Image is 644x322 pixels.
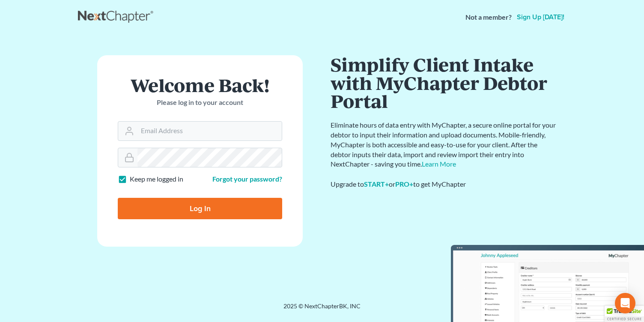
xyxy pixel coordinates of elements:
[118,198,282,219] input: Log In
[118,98,282,107] p: Please log in to your account
[515,14,566,21] a: Sign up [DATE]!
[137,122,282,140] input: Email Address
[605,306,644,322] div: TrustedSite Certified
[331,55,558,110] h1: Simplify Client Intake with MyChapter Debtor Portal
[78,302,566,317] div: 2025 © NextChapterBK, INC
[118,76,282,94] h1: Welcome Back!
[465,12,512,22] strong: Not a member?
[615,293,635,313] div: Open Intercom Messenger
[422,160,456,168] a: Learn More
[331,179,558,189] div: Upgrade to or to get MyChapter
[364,180,389,188] a: START+
[130,174,183,184] label: Keep me logged in
[212,175,282,183] a: Forgot your password?
[395,180,413,188] a: PRO+
[331,120,558,169] p: Eliminate hours of data entry with MyChapter, a secure online portal for your debtor to input the...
